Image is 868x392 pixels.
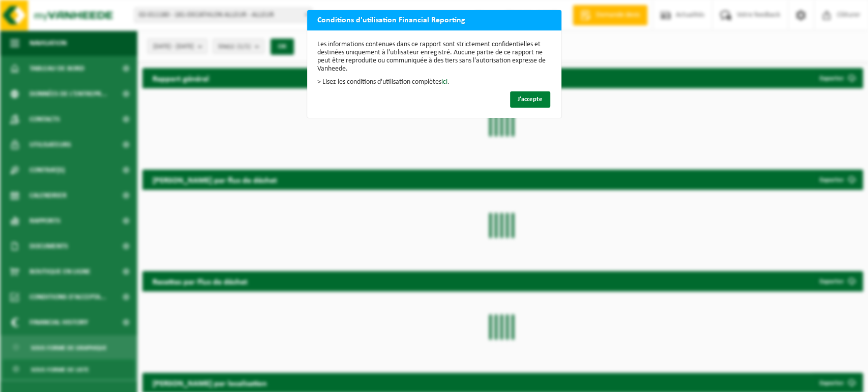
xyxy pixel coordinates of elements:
span: J'accepte [518,96,543,103]
button: J'accepte [510,91,550,108]
p: > Lisez les conditions d'utilisation complètes . [317,78,551,86]
a: ici [441,78,447,86]
h2: Conditions d'utilisation Financial Reporting [307,10,475,29]
p: Les informations contenues dans ce rapport sont strictement confidentielles et destinées uniqueme... [317,41,551,73]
